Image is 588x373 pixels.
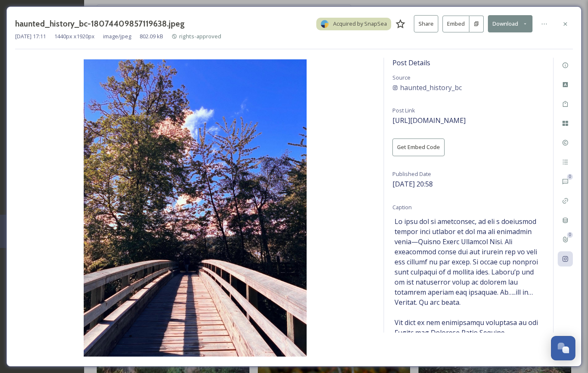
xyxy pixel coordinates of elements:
div: 0 [567,174,573,180]
button: Get Embed Code [392,139,445,156]
div: 0 [567,232,573,238]
span: Source [392,74,411,81]
span: 802.09 kB [140,32,163,40]
span: [DATE] 17:11 [15,32,46,40]
span: [DATE] 20:58 [392,179,433,189]
span: 1440 px x 1920 px [54,32,95,40]
span: [URL][DOMAIN_NAME] [392,116,466,125]
button: Share [414,15,438,32]
button: Download [488,15,532,32]
a: [URL][DOMAIN_NAME] [392,117,466,125]
span: haunted_history_bc [400,83,462,93]
img: snapsea-logo.png [320,20,329,28]
span: Acquired by SnapSea [333,20,387,28]
img: haunted_history_bc-18074409857119638.jpeg [15,59,375,357]
span: Post Link [392,107,415,114]
span: rights-approved [179,32,221,40]
button: Embed [442,16,469,32]
a: haunted_history_bc [392,83,545,93]
span: image/jpeg [103,32,131,40]
button: Open Chat [551,336,575,360]
span: Caption [392,203,412,211]
h3: haunted_history_bc-18074409857119638.jpeg [15,18,185,30]
span: Published Date [392,170,431,178]
span: Post Details [392,58,430,67]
